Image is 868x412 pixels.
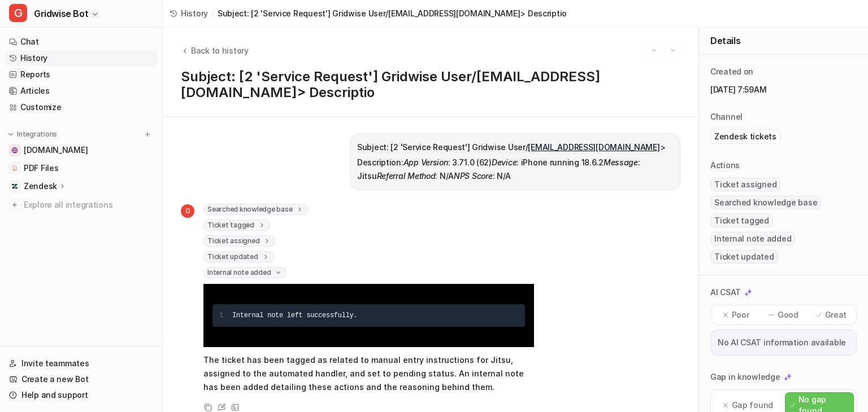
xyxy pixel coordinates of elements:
img: gridwise.io [11,147,18,154]
p: The ticket has been tagged as related to manual entry instructions for Jitsu, assigned to the aut... [203,353,534,394]
span: [DOMAIN_NAME] [24,144,88,156]
p: Zendesk tickets [714,131,776,142]
img: Next session [669,45,677,55]
a: PDF FilesPDF Files [5,160,158,176]
p: Good [778,309,798,321]
p: Created on [710,66,753,77]
h1: Subject: [2 'Service Request'] Gridwise User/[EMAIL_ADDRESS][DOMAIN_NAME]> Descriptio [181,69,680,101]
span: Searched knowledge base [710,196,821,209]
span: Searched knowledge base [203,204,308,215]
span: Explore all integrations [24,196,153,214]
span: Ticket tagged [710,214,773,227]
p: [DATE] 7:59AM [710,84,857,95]
em: Message [604,157,638,167]
span: / [211,7,214,19]
p: Subject: [2 'Service Request'] Gridwise User/ > [357,141,673,154]
button: Integrations [5,129,60,140]
span: Subject: [2 'Service Request'] Gridwise User/[EMAIL_ADDRESS][DOMAIN_NAME]> Descriptio [218,7,567,19]
a: [EMAIL_ADDRESS][DOMAIN_NAME] [528,142,659,152]
span: Ticket assigned [710,178,780,191]
span: G [181,204,194,218]
a: Explore all integrations [5,197,158,213]
span: History [181,7,208,19]
button: Go to next session [666,43,680,58]
span: Ticket updated [203,251,274,262]
p: AI CSAT [710,287,741,298]
div: Details [699,27,868,55]
a: Articles [5,83,158,99]
div: 1 [219,309,223,322]
a: Customize [5,99,158,115]
span: Ticket updated [710,250,778,264]
p: Description: : 3.71.0 (62) : iPhone running 18.6.2 : Jitsu : N/A : N/A [357,156,673,183]
button: Back to history [181,45,249,56]
p: No AI CSAT information available [718,337,849,348]
em: NPS Score [454,171,492,181]
p: Gap found [732,400,773,411]
em: Referral Method [377,171,436,181]
a: Help and support [5,387,158,403]
p: Zendesk [24,181,57,192]
p: Channel [710,111,743,122]
a: gridwise.io[DOMAIN_NAME] [5,142,158,158]
span: Internal note added [710,232,795,246]
a: Create a new Bot [5,371,158,387]
span: Ticket tagged [203,220,270,231]
a: History [170,7,208,19]
p: Great [825,309,847,321]
button: Go to previous session [646,43,661,58]
span: PDF Files [24,163,58,174]
p: Gap in knowledge [710,371,780,383]
span: Internal note left successfully. [232,312,357,319]
span: Gridwise Bot [34,6,88,21]
span: Ticket assigned [203,235,275,247]
em: App Version [403,157,448,167]
span: G [9,4,27,22]
span: Back to history [191,45,249,56]
p: Integrations [17,130,57,139]
a: Reports [5,67,158,82]
a: History [5,50,158,66]
img: expand menu [7,130,15,138]
p: Poor [732,309,749,321]
span: Internal note added [203,267,287,278]
a: Chat [5,34,158,50]
p: Actions [710,160,740,171]
img: PDF Files [11,165,18,172]
img: Previous session [650,45,658,55]
em: Device [492,157,517,167]
a: Invite teammates [5,356,158,371]
img: menu_add.svg [144,130,151,138]
img: Zendesk [11,183,18,190]
img: explore all integrations [9,199,20,211]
